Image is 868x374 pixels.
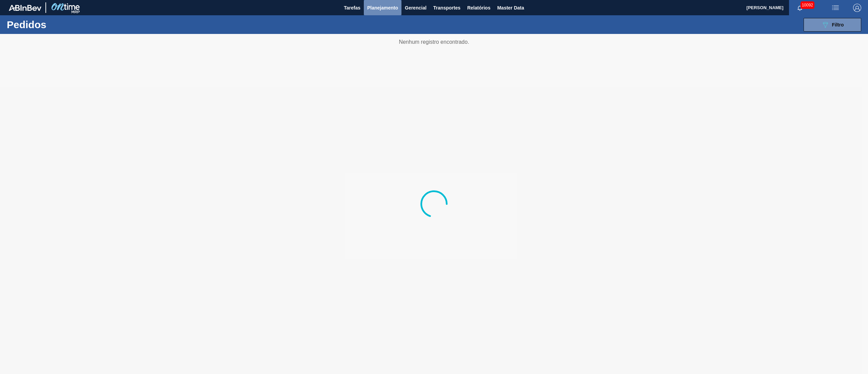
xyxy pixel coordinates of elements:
[801,1,814,9] span: 10092
[9,5,41,11] img: TNhmsLtSVTkK8tSr43FrP2fwEKptu5GPRR3wAAAABJRU5ErkJggg==
[467,4,490,12] span: Relatórios
[804,18,861,32] button: Filtro
[497,4,524,12] span: Master Data
[853,4,861,12] img: Logout
[789,3,811,13] button: Notificações
[831,4,840,12] img: userActions
[367,4,398,12] span: Planejamento
[832,22,844,27] span: Filtro
[344,4,360,12] span: Tarefas
[433,4,460,12] span: Transportes
[7,21,112,29] h1: Pedidos
[405,4,427,12] span: Gerencial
